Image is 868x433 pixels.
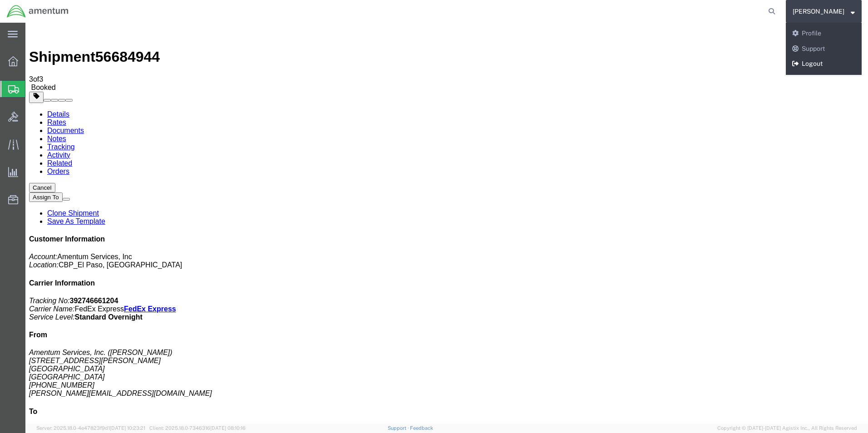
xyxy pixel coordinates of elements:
span: ADRIAN RODRIGUEZ, JR [793,6,844,16]
img: logo [6,5,69,18]
button: [PERSON_NAME] [792,6,855,17]
span: [DATE] 10:23:21 [110,425,145,431]
span: Client: 2025.18.0-7346316 [149,425,246,431]
a: Feedback [410,425,433,431]
span: [DATE] 08:10:16 [210,425,246,431]
span: Copyright © [DATE]-[DATE] Agistix Inc., All Rights Reserved [717,424,857,432]
a: Support [786,41,862,57]
iframe: FS Legacy Container [25,23,868,423]
a: Support [388,425,410,431]
span: Server: 2025.18.0-4e47823f9d1 [36,425,145,431]
a: Profile [786,26,862,41]
a: Logout [786,56,862,72]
